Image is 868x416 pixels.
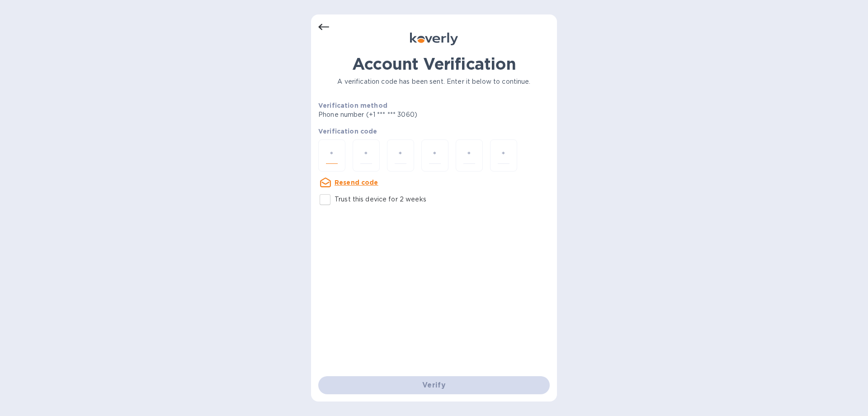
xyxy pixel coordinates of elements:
p: Phone number (+1 *** *** 3060) [318,110,486,120]
p: A verification code has been sent. Enter it below to continue. [318,77,550,86]
p: Verification code [318,127,550,136]
b: Verification method [318,102,387,109]
h1: Account Verification [318,54,550,73]
u: Resend code [335,179,378,186]
p: Trust this device for 2 weeks [335,195,426,204]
